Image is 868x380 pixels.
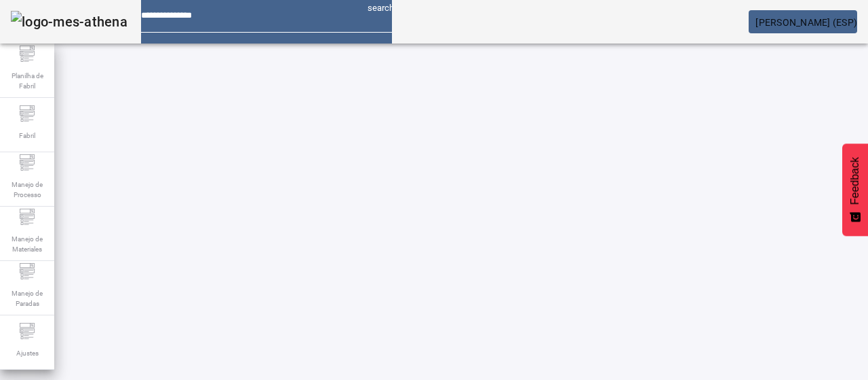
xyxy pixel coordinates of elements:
[7,284,47,313] span: Manejo de Paradas
[7,67,47,95] span: Planilha de Fabril
[11,11,127,33] img: logo-mes-athena
[849,157,861,205] span: Feedback
[755,17,857,28] span: [PERSON_NAME] (ESP)
[842,143,868,236] button: Feedback - Mostrar pesquisa
[15,126,39,145] span: Fabril
[7,175,47,204] span: Manejo de Processo
[7,230,47,258] span: Manejo de Materiales
[12,344,43,362] span: Ajustes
